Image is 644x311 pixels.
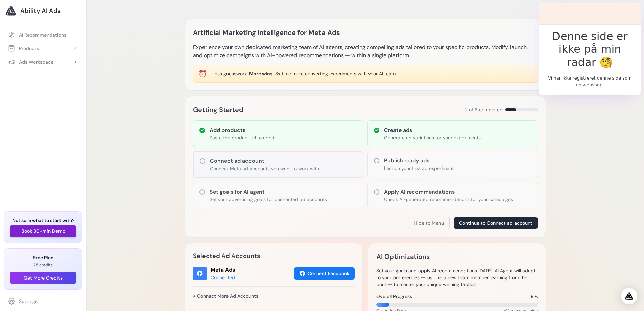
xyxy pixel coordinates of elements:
p: Vi har ikke registreret denne side som en webshop. [547,75,634,88]
button: Ads Workspace [4,56,82,68]
a: Settings [4,295,82,307]
button: Hide to Menu [408,217,450,229]
button: Get More Credits [10,272,76,284]
a: + Connect More Ad Accounts [193,290,258,302]
h3: Publish ready ads [384,157,454,165]
div: Products [8,45,39,52]
h3: Connect ad account [210,157,319,165]
h3: Not sure what to start with? [10,217,76,224]
button: Book 30-min Demo [10,225,76,237]
button: Connect Facebook [294,267,355,280]
p: Launch your first ad experiment [384,165,454,172]
h2: Selected Ad Accounts [193,251,355,261]
h3: Apply AI recommendations [384,188,513,196]
h3: Free Plan [10,254,76,261]
p: Set your advertising goals for connected ad accounts [210,196,327,203]
button: Continue to Connect ad account [454,217,538,229]
p: Experience your own dedicated marketing team of AI agents, creating compelling ads tailored to yo... [193,43,538,60]
span: Ability AI Ads [20,6,61,16]
div: Open Intercom Messenger [621,288,637,304]
h1: Artificial Marketing Intelligence for Meta Ads [193,27,340,38]
h2: Denne side er ikke på min radar 🧐 [547,30,634,69]
a: AI Recommendations [4,29,82,41]
button: Products [4,42,82,54]
h3: Create ads [384,126,481,134]
p: Set your goals and apply AI recommendations [DATE]. AI Agent will adapt to your preferences — jus... [376,267,538,288]
p: Paste the product url to add it [210,134,276,141]
p: Check AI-generated recommendations for your campaigns [384,196,513,203]
div: Ads Workspace [8,59,53,65]
h3: Set goals for AI agent [210,188,327,196]
span: 2 of 6 completed [465,106,503,113]
h2: Getting Started [193,104,243,115]
span: More wins. [249,71,274,77]
p: 25 credits [10,262,76,268]
div: ⏰ [198,69,207,79]
span: Less guesswork. [212,71,248,77]
p: Generate ad variations for your experiments [384,134,481,141]
span: 3x time more converting experiments with your AI team. [275,71,397,77]
h2: AI Optimizations [376,251,430,262]
div: Meta Ads [211,266,235,274]
p: Connect Meta ad accounts you want to work with [210,165,319,172]
h3: Add products [210,126,276,134]
span: Overall Progress [376,293,412,300]
span: 8% [531,293,538,300]
a: Ability AI Ads [5,5,81,16]
div: Connected [211,274,235,281]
